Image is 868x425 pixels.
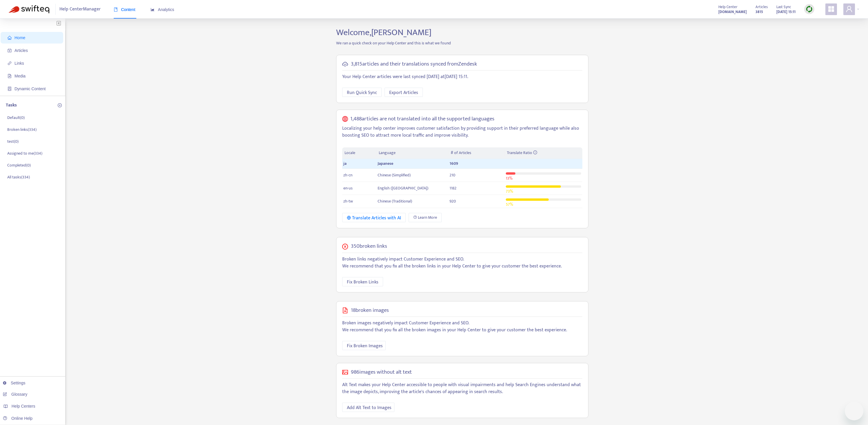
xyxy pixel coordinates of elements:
p: test ( 0 ) [7,138,19,144]
button: Add Alt Text to Images [342,403,394,412]
span: Content [114,7,135,12]
p: Broken links ( 334 ) [7,126,37,133]
span: Welcome, [PERSON_NAME] [336,25,432,40]
span: cloud-sync [342,61,348,67]
span: Export Articles [389,89,418,96]
span: account-book [8,48,12,53]
a: Learn More [409,213,442,222]
span: en-us [343,185,353,191]
span: Run Quick Sync [347,89,377,96]
span: Analytics [151,7,174,12]
span: Dynamic Content [15,86,46,91]
h5: 18 broken images [351,307,389,314]
span: 73 % [506,188,513,195]
span: Fix Broken Links [347,278,378,286]
span: picture [342,369,348,375]
span: user [846,6,853,12]
span: file-image [8,74,12,78]
p: Localizing your help center improves customer satisfaction by providing support in their preferre... [342,125,582,139]
button: Fix Broken Links [342,277,383,286]
span: Help Center Manager [59,4,101,15]
span: English ([GEOGRAPHIC_DATA]) [378,185,428,191]
th: Locale [342,147,376,159]
a: Settings [3,381,26,385]
span: Home [15,35,25,40]
span: 1182 [450,185,456,191]
span: 210 [450,172,455,178]
th: # of Articles [448,147,504,159]
a: [DOMAIN_NAME] [718,8,747,15]
p: Alt Text makes your Help Center accessible to people with visual impairments and help Search Engi... [342,381,582,395]
span: Articles [15,48,28,53]
button: Translate Articles with AI [342,213,406,222]
button: Export Articles [385,88,423,97]
div: Translate Ratio [507,150,580,156]
span: 13 % [506,175,512,182]
button: Fix Broken Images [342,341,386,350]
span: Help Centers [12,404,35,408]
span: Learn More [418,214,437,221]
p: We ran a quick check on your Help Center and this is what we found [332,40,593,46]
span: 1609 [450,160,458,167]
span: appstore [828,6,835,12]
span: Japanese [378,160,393,167]
h5: 350 broken links [351,243,387,250]
span: Chinese (Traditional) [378,198,412,205]
img: Swifteq [9,5,49,13]
button: Run Quick Sync [342,88,382,97]
span: close-circle [342,244,348,249]
span: container [8,87,12,91]
p: Broken links negatively impact Customer Experience and SEO. We recommend that you fix all the bro... [342,256,582,270]
span: zh-cn [343,172,352,178]
span: Last Sync [776,4,791,10]
span: link [8,61,12,65]
span: ja [343,160,347,167]
img: sync.dc5367851b00ba804db3.png [806,6,813,13]
span: 57 % [506,201,513,208]
span: zh-tw [343,198,353,205]
p: All tasks ( 334 ) [7,174,30,180]
span: Help Center [718,4,737,10]
span: Chinese (Simplified) [378,172,411,178]
span: Links [15,61,24,66]
div: Translate Articles with AI [347,214,401,222]
a: Online Help [3,416,32,421]
a: Glossary [3,392,27,397]
p: Tasks [6,102,17,109]
span: home [8,36,12,40]
h5: 1,488 articles are not translated into all the supported languages [350,116,494,122]
strong: 3815 [755,9,763,15]
span: plus-circle [58,103,62,107]
h5: 3,815 articles and their translations synced from Zendesk [351,61,477,68]
span: global [342,116,348,122]
p: Completed ( 0 ) [7,162,31,168]
p: Assigned to me ( 334 ) [7,150,42,156]
strong: [DATE] 15:11 [776,9,795,15]
span: Media [15,74,26,78]
span: file-image [342,308,348,313]
span: area-chart [151,8,155,12]
span: Add Alt Text to Images [347,404,392,411]
iframe: Button to launch messaging window, conversation in progress [845,402,863,420]
p: Your Help Center articles were last synced [DATE] at [DATE] 15:11 . [342,73,582,80]
h5: 986 images without alt text [351,369,412,376]
span: 920 [450,198,456,205]
th: Language [376,147,448,159]
span: book [114,8,118,12]
p: Broken images negatively impact Customer Experience and SEO. We recommend that you fix all the br... [342,320,582,334]
span: Fix Broken Images [347,342,383,350]
p: Default ( 0 ) [7,115,25,121]
span: Articles [755,4,768,10]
